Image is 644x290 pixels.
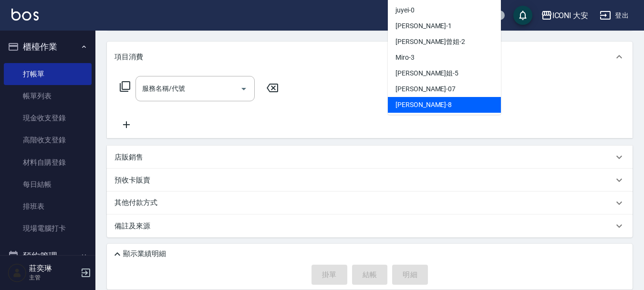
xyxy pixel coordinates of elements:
[8,263,27,282] img: Person
[4,34,92,59] button: 櫃檯作業
[107,169,633,192] div: 預收卡販賣
[4,63,92,85] a: 打帳單
[537,6,592,25] button: ICONI 大安
[236,81,251,97] button: Open
[395,68,458,78] span: [PERSON_NAME]姐 -5
[29,273,78,282] p: 主管
[4,107,92,129] a: 現金收支登錄
[107,215,633,237] div: 備註及來源
[114,221,150,231] p: 備註及來源
[107,42,633,72] div: 項目消費
[395,5,415,15] span: juyei -0
[395,53,415,63] span: Miro -3
[114,152,143,162] p: 店販銷售
[114,52,143,62] p: 項目消費
[4,173,92,195] a: 每日結帳
[4,129,92,151] a: 高階收支登錄
[395,84,456,94] span: [PERSON_NAME] -07
[107,192,633,215] div: 其他付款方式
[552,10,589,21] div: ICONI 大安
[107,146,633,169] div: 店販銷售
[4,217,92,239] a: 現場電腦打卡
[596,7,633,24] button: 登出
[395,37,465,47] span: [PERSON_NAME]曾姐 -2
[123,249,166,259] p: 顯示業績明細
[4,244,92,269] button: 預約管理
[114,175,150,185] p: 預收卡販賣
[114,198,162,208] p: 其他付款方式
[4,195,92,217] a: 排班表
[395,21,452,31] span: [PERSON_NAME] -1
[395,100,452,110] span: [PERSON_NAME] -8
[4,85,92,107] a: 帳單列表
[4,151,92,173] a: 材料自購登錄
[513,6,532,25] button: save
[11,9,39,21] img: Logo
[29,264,78,273] h5: 莊奕琳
